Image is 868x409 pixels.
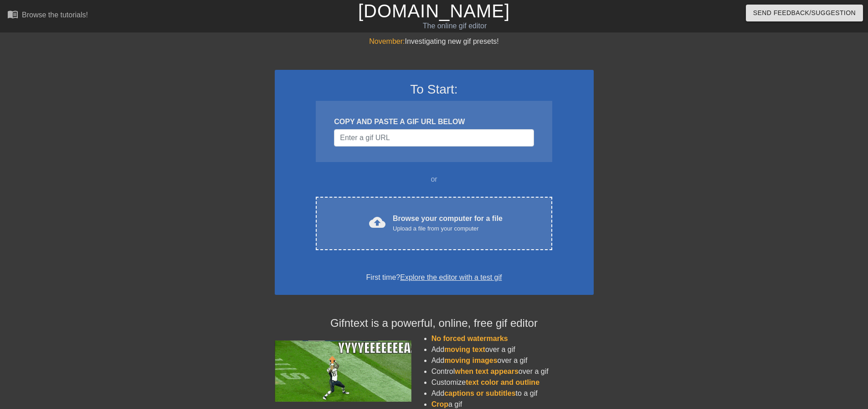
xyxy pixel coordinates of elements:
span: Send Feedback/Suggestion [753,7,856,19]
div: or [298,174,570,185]
li: Customize [431,377,594,388]
button: Send Feedback/Suggestion [746,5,863,21]
span: November: [369,37,405,45]
span: moving images [444,357,497,364]
div: Upload a file from your computer [393,224,503,233]
span: when text appears [455,367,519,375]
span: cloud_upload [369,214,385,231]
a: Browse the tutorials! [7,9,88,23]
div: COPY AND PASTE A GIF URL BELOW [334,116,534,127]
a: [DOMAIN_NAME] [358,1,510,21]
span: No forced watermarks [431,335,508,342]
a: Explore the editor with a test gif [400,273,502,281]
div: The online gif editor [294,21,616,31]
div: Browse your computer for a file [393,213,503,233]
div: First time? [287,272,582,283]
li: Add over a gif [431,344,594,355]
div: Investigating new gif presets! [275,36,594,47]
li: Control over a gif [431,366,594,377]
h4: Gifntext is a powerful, online, free gif editor [275,317,594,330]
span: captions or subtitles [444,389,515,397]
span: menu_book [7,9,18,20]
span: text color and outline [466,378,539,386]
div: Browse the tutorials! [22,11,88,19]
h3: To Start: [287,82,582,97]
img: football_small.gif [275,341,411,402]
input: Username [334,129,534,147]
li: Add over a gif [431,355,594,366]
span: moving text [444,346,485,353]
span: Crop [431,400,448,408]
li: Add to a gif [431,388,594,399]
